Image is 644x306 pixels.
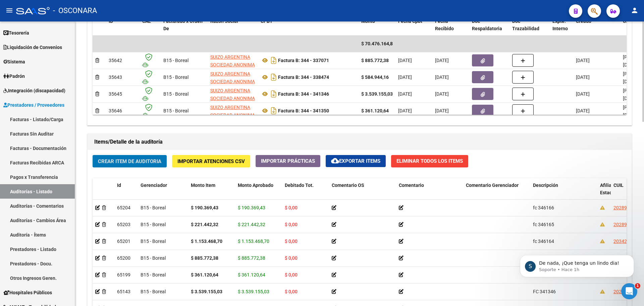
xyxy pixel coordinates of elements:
button: Selector de gif [32,220,37,225]
span: B15 - Boreal [141,239,166,244]
span: [DATE] [576,91,590,97]
datatable-header-cell: Expte. Interno [550,14,573,36]
span: Prestadores / Proveedores [3,101,64,109]
i: Descargar documento [269,105,278,116]
img: Profile image for Fin [19,5,30,16]
datatable-header-cell: ID [106,14,140,36]
span: Comentario OS [332,183,364,188]
datatable-header-cell: Debitado Tot. [282,178,329,208]
iframe: Intercom notifications mensaje [510,241,644,288]
i: Descargar documento [269,55,278,66]
textarea: Escribe un mensaje... [6,206,128,217]
span: [DATE] [576,74,590,80]
div: Cualquier otra duda estamos a su disposición.Add reaction [5,183,110,204]
span: [DATE] [398,58,412,63]
span: $ 190.369,43 [238,205,265,210]
datatable-header-cell: Afiliado Estado [597,178,611,208]
span: B15 - Boreal [163,108,189,113]
span: [DATE] [435,108,449,113]
strong: $ 361.120,64 [361,108,389,113]
strong: $ 584.944,16 [361,74,389,80]
span: Hospitales Públicos [3,289,52,296]
span: SUIZO ARGENTINA SOCIEDAD ANONIMA [210,71,255,84]
datatable-header-cell: Fecha Recibido [432,14,469,36]
span: Eliminar Todos los Items [396,158,463,164]
div: En caso que esta fuera la situación y en la columna SECOBLIG haya un número mayor a uno, Ud podrá... [11,79,105,132]
datatable-header-cell: Descripción [530,178,597,208]
strong: $ 885.772,38 [361,58,389,63]
strong: $ 1.153.468,70 [191,239,222,244]
span: B15 - Boreal [163,74,189,80]
span: 65200 [117,255,130,261]
strong: $ 361.120,64 [191,272,218,277]
span: B15 - Boreal [141,255,166,261]
span: $ 0,00 [285,289,298,294]
span: $ 361.120,64 [238,272,265,277]
span: Afiliado Estado [600,183,617,196]
div: Soporte dice… [5,205,129,225]
h1: Items/Detalle de la auditoría [94,137,625,147]
datatable-header-cell: Comentario [396,178,463,208]
datatable-header-cell: Creado [573,14,620,36]
button: Enviar un mensaje… [115,217,126,228]
span: Tesorería [3,29,29,37]
strong: $ 221.442,32 [191,222,218,227]
span: 65143 [117,289,130,294]
button: go back [4,4,17,17]
span: B15 - Boreal [141,289,166,294]
strong: Factura B: 344 - 338474 [278,74,329,80]
span: Exportar Items [331,158,380,164]
span: 1 [635,283,640,289]
span: 65203 [117,222,130,227]
span: [DATE] [435,74,449,80]
span: Id [117,183,121,188]
span: Facturado x Orden De [163,18,203,32]
button: Exportar Items [326,155,386,167]
i: Descargar documento [269,72,278,83]
button: Start recording [43,220,48,225]
mat-icon: cloud_download [331,157,339,165]
datatable-header-cell: Gerenciador [138,178,188,208]
span: [DATE] [576,108,590,113]
span: 20289826735 [613,205,643,210]
span: Integración (discapacidad) [3,87,65,94]
datatable-header-cell: Doc Trazabilidad [509,14,550,36]
datatable-header-cell: Monto Aprobado [235,178,282,208]
span: $ 221.442,32 [238,222,265,227]
span: Doc Trazabilidad [512,18,539,32]
strong: $ 3.539.155,03 [191,289,222,294]
span: 65201 [117,239,130,244]
span: 20342692967 [613,239,643,244]
span: fc 346165 [533,222,554,227]
span: $ 3.539.155,03 [238,289,269,294]
button: Importar Prácticas [256,155,320,167]
span: 35646 [109,108,122,113]
div: Cerrar [118,4,130,16]
p: El equipo también puede ayudar [33,8,103,18]
button: Inicio [105,4,118,17]
span: $ 0,00 [285,205,298,210]
span: Comentario Gerenciador [466,183,519,188]
span: Monto Aprobado [238,183,273,188]
span: $ 0,00 [285,239,298,244]
button: Adjuntar un archivo [10,220,16,225]
span: B15 - Boreal [141,205,166,210]
span: SUIZO ARGENTINA SOCIEDAD ANONIMA [210,54,255,67]
button: Eliminar Todos los Items [391,155,468,167]
span: 35642 [109,58,122,63]
span: Crear Item de Auditoria [98,158,161,164]
datatable-header-cell: Facturado x Orden De [161,14,208,36]
span: Importar Prácticas [261,158,315,164]
span: 20289826735 [613,222,643,227]
span: [DATE] [576,58,590,63]
strong: $ 885.772,38 [191,255,218,261]
span: [DATE] [398,91,412,97]
span: FC 341346 [533,289,556,294]
datatable-header-cell: Monto Item [188,178,235,208]
datatable-header-cell: Razon Social [208,14,258,36]
span: B15 - Boreal [141,222,166,227]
